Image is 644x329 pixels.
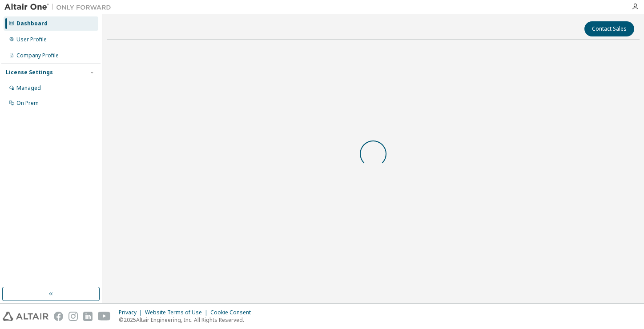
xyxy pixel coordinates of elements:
[119,309,145,316] div: Privacy
[83,312,93,321] img: linkedin.svg
[145,309,210,316] div: Website Terms of Use
[16,100,39,107] div: On Prem
[6,69,53,76] div: License Settings
[119,316,256,324] p: © 2025 Altair Engineering, Inc. All Rights Reserved.
[3,312,48,321] img: altair_logo.svg
[210,309,256,316] div: Cookie Consent
[54,312,63,321] img: facebook.svg
[584,21,634,36] button: Contact Sales
[16,20,48,27] div: Dashboard
[16,36,47,43] div: User Profile
[98,312,111,321] img: youtube.svg
[68,312,78,321] img: instagram.svg
[16,52,59,59] div: Company Profile
[4,3,116,12] img: Altair One
[16,84,41,92] div: Managed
